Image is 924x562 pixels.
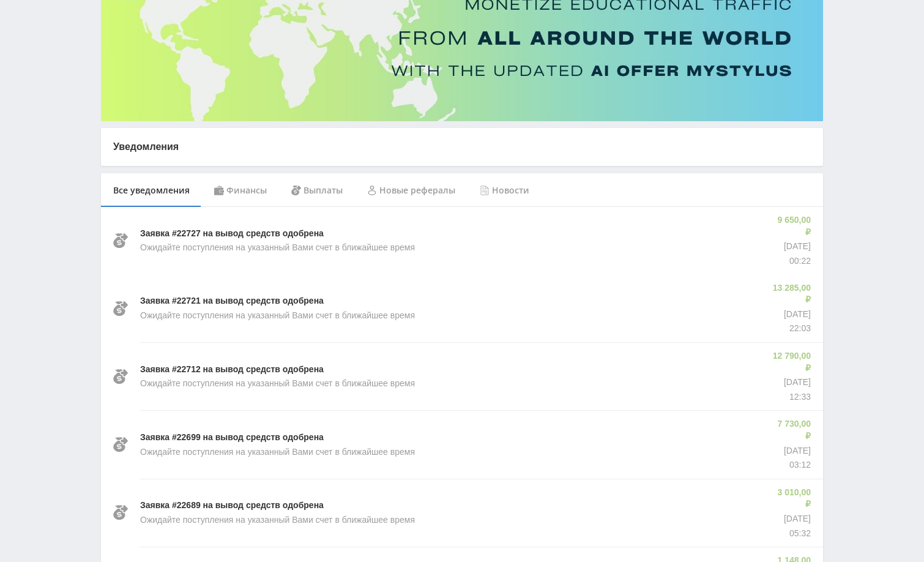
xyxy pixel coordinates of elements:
p: Ожидайте поступления на указанный Вами счет в ближайшее время [140,242,415,254]
p: 22:03 [772,323,811,335]
p: [DATE] [772,309,811,321]
p: Ожидайте поступления на указанный Вами счет в ближайшее время [140,446,415,459]
p: Ожидайте поступления на указанный Вами счет в ближайшее время [140,310,415,322]
p: Заявка #22727 на вывод средств одобрена [140,228,324,240]
p: 13 285,00 ₽ [772,282,811,306]
p: [DATE] [775,445,811,457]
div: Все уведомления [101,173,202,208]
p: [DATE] [775,513,811,525]
p: Заявка #22712 на вывод средств одобрена [140,364,324,376]
p: 03:12 [775,459,811,471]
p: [DATE] [775,241,811,253]
p: 05:32 [775,528,811,540]
p: 7 730,00 ₽ [775,418,811,442]
p: Уведомления [113,140,811,154]
div: Финансы [202,173,279,208]
p: Заявка #22699 на вывод средств одобрена [140,432,324,444]
p: 12:33 [772,391,811,403]
p: 12 790,00 ₽ [772,350,811,374]
p: Заявка #22721 на вывод средств одобрена [140,295,324,307]
p: Заявка #22689 на вывод средств одобрена [140,500,324,512]
p: Ожидайте поступления на указанный Вами счет в ближайшее время [140,514,415,526]
p: Ожидайте поступления на указанный Вами счет в ближайшее время [140,378,415,390]
p: [DATE] [772,377,811,389]
p: 9 650,00 ₽ [775,214,811,238]
p: 3 010,00 ₽ [775,487,811,511]
div: Новые рефералы [355,173,468,208]
div: Новости [468,173,542,208]
p: 00:22 [775,255,811,268]
div: Выплаты [279,173,355,208]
